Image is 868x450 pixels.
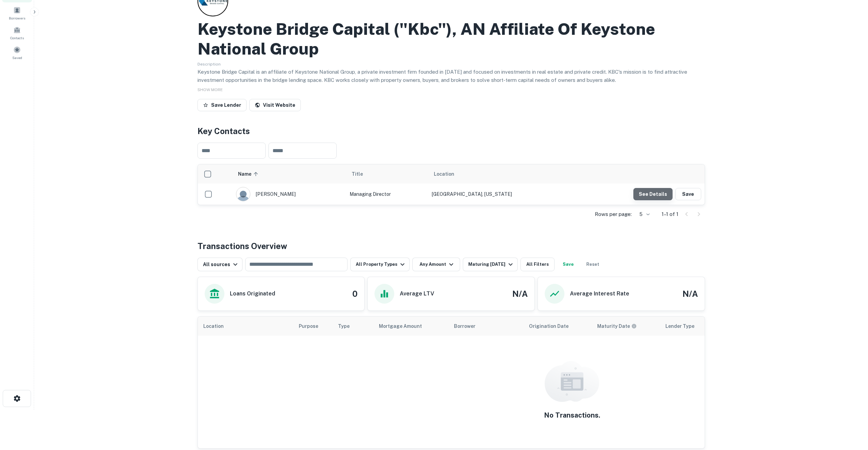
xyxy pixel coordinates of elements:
[448,317,524,336] th: Borrower
[197,258,242,271] button: All sources
[570,290,629,298] h6: Average Interest Rate
[333,317,373,336] th: Type
[379,322,431,330] span: Mortgage Amount
[675,188,701,200] button: Save
[203,322,233,330] span: Location
[412,258,460,271] button: Any Amount
[682,288,698,300] h4: N/A
[544,410,600,420] h5: No Transactions.
[634,209,651,219] div: 5
[197,62,221,67] span: Description
[203,260,239,268] div: All sources
[249,99,301,111] a: Visit Website
[434,170,454,178] span: Location
[633,188,673,200] button: See Details
[597,322,646,330] span: Maturity dates displayed may be estimated. Please contact the lender for the most accurate maturi...
[597,322,637,330] div: Maturity dates displayed may be estimated. Please contact the lender for the most accurate maturi...
[10,35,24,41] span: Contacts
[2,43,32,62] a: Saved
[197,19,705,58] h2: Keystone Bridge Capital ("kbc"), AN Affiliate Of Keystone National Group
[454,322,475,330] span: Borrower
[373,317,448,336] th: Mortgage Amount
[233,164,346,184] th: Name
[198,164,705,205] div: scrollable content
[428,184,577,205] td: [GEOGRAPHIC_DATA], [US_STATE]
[197,87,223,92] span: SHOW MORE
[338,322,350,330] span: Type
[597,322,630,330] h6: Maturity Date
[512,288,528,300] h4: N/A
[463,258,518,271] button: Maturing [DATE]
[197,125,705,137] h4: Key Contacts
[428,164,577,184] th: Location
[400,290,434,298] h6: Average LTV
[293,317,333,336] th: Purpose
[545,361,599,402] img: empty content
[299,322,327,330] span: Purpose
[12,55,22,60] span: Saved
[595,210,632,218] p: Rows per page:
[662,210,678,218] p: 1–1 of 1
[238,170,260,178] span: Name
[520,258,555,271] button: All Filters
[2,4,32,22] a: Borrowers
[198,317,705,448] div: scrollable content
[198,317,293,336] th: Location
[834,395,868,428] iframe: Chat Widget
[352,288,357,300] h4: 0
[468,260,515,268] div: Maturing [DATE]
[350,258,410,271] button: All Property Types
[197,240,287,252] h4: Transactions Overview
[592,317,660,336] th: Maturity dates displayed may be estimated. Please contact the lender for the most accurate maturi...
[524,317,592,336] th: Origination Date
[582,258,604,271] button: Reset
[197,99,247,111] button: Save Lender
[529,322,577,330] span: Origination Date
[557,258,579,271] button: Save your search to get updates of matches that match your search criteria.
[197,68,705,84] p: Keystone Bridge Capital is an affiliate of Keystone National Group, a private investment firm fou...
[346,164,428,184] th: Title
[346,184,428,205] td: Managing Director
[2,24,32,42] a: Contacts
[352,170,372,178] span: Title
[230,290,275,298] h6: Loans Originated
[236,187,343,201] div: [PERSON_NAME]
[665,322,694,330] span: Lender Type
[9,15,25,21] span: Borrowers
[236,187,250,201] img: 9c8pery4andzj6ohjkjp54ma2
[660,317,721,336] th: Lender Type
